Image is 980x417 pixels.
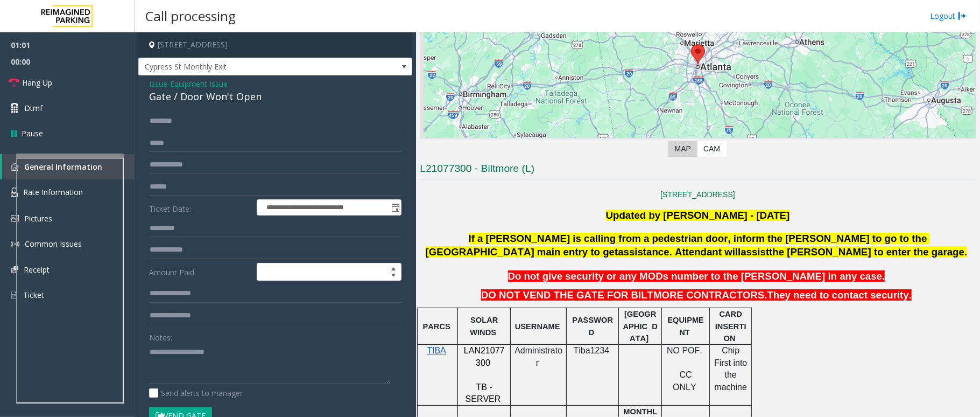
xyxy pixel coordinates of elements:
[167,79,228,89] span: -
[140,3,241,29] h3: Call processing
[668,316,704,336] span: EQUIPMENT
[470,316,500,336] span: SOLAR WINDS
[668,141,697,157] label: Map
[149,78,167,89] span: Issue
[572,316,613,336] span: PASSWORD
[149,89,401,104] div: Gate / Door Won't Open
[426,233,930,258] span: If a [PERSON_NAME] is calling from a pedestrian door, inform the [PERSON_NAME] to go to the [GEOG...
[697,141,727,157] label: CAM
[623,310,658,343] span: [GEOGRAPHIC_DATA]
[714,346,750,391] span: Chip First into the machine
[139,58,357,75] span: Cypress St Monthly Exit
[464,346,505,367] span: LAN21077300
[667,346,702,355] span: NO POF.
[146,263,254,281] label: Amount Paid:
[11,290,18,300] img: 'icon'
[669,246,741,258] span: . Attendant will
[149,328,172,343] label: Notes:
[660,190,735,199] a: [STREET_ADDRESS]
[715,310,746,343] span: CARD INSERTION
[389,200,401,215] span: Toggle popup
[22,128,43,139] span: Pause
[11,215,19,222] img: 'icon'
[427,346,446,355] a: TIBA
[386,272,401,281] span: Decrease value
[22,77,52,88] span: Hang Up
[515,322,560,331] span: USERNAME
[170,78,228,89] span: Equipment Issue
[149,387,243,399] label: Send alerts to manager
[930,10,967,22] a: Logout
[11,240,19,248] img: 'icon'
[138,32,412,58] h4: [STREET_ADDRESS]
[741,246,769,258] span: assist
[2,154,135,179] a: General Information
[481,289,767,301] span: DO NOT VEND THE GATE FOR BILTMORE CONTRACTORS.
[618,246,669,258] span: assistance
[146,199,254,216] label: Ticket Date:
[574,346,610,355] span: Tiba1234
[673,370,696,391] span: CC ONLY
[427,346,446,355] span: TIBA
[508,270,885,282] span: Do not give security or any MODs number to the [PERSON_NAME] in any case.
[767,289,912,301] span: They need to contact security.
[11,187,18,197] img: 'icon'
[691,44,705,64] div: 718 West Peachtree Street Northwest, Atlanta, GA
[420,162,976,179] h3: L21077300 - Biltmore (L)
[11,266,18,273] img: 'icon'
[24,102,43,114] span: Dtmf
[423,322,450,331] span: PARCS
[11,163,19,171] img: 'icon'
[769,246,967,258] span: the [PERSON_NAME] to enter the garage.
[466,383,501,404] span: TB - SERVER
[958,10,967,22] img: logout
[606,210,790,221] font: Updated by [PERSON_NAME] - [DATE]
[386,263,401,272] span: Increase value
